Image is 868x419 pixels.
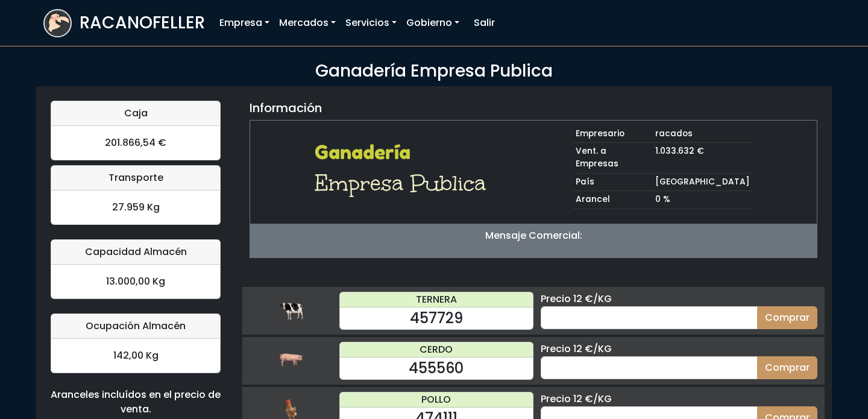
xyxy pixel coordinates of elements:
td: Empresario [573,125,653,143]
a: Servicios [341,11,401,35]
div: Ocupación Almacén [51,314,220,339]
div: Precio 12 €/KG [541,392,817,406]
a: Mercados [274,11,341,35]
td: racados [653,125,752,143]
td: Vent. a Empresas [573,143,653,173]
div: 201.866,54 € [51,126,220,160]
button: Comprar [757,356,817,379]
div: Precio 12 €/KG [541,342,817,356]
a: RACANOFELLER [43,6,205,40]
div: Aranceles incluídos en el precio de venta. [51,388,221,417]
h1: Empresa Publica [315,169,494,198]
h3: RACANOFELLER [80,13,205,33]
div: 455560 [340,358,533,379]
a: Salir [469,11,500,35]
div: 457729 [340,307,533,329]
div: 142,00 Kg [51,339,220,373]
td: País [573,173,653,191]
div: TERNERA [340,292,533,307]
div: Caja [51,101,220,126]
div: CERDO [340,342,533,358]
button: Comprar [757,306,817,329]
div: Precio 12 €/KG [541,292,817,306]
p: Mensaje Comercial: [250,228,817,243]
td: [GEOGRAPHIC_DATA] [653,173,752,191]
div: 27.959 Kg [51,191,220,224]
div: 13.000,00 Kg [51,265,220,298]
td: 1.033.632 € [653,143,752,173]
div: POLLO [340,392,533,408]
h2: Ganadería [315,141,494,164]
h5: Información [250,101,322,115]
td: Arancel [573,191,653,209]
a: Empresa [215,11,274,35]
div: Transporte [51,166,220,191]
div: Capacidad Almacén [51,240,220,265]
h3: Ganadería Empresa Publica [43,61,825,81]
img: ternera.png [279,298,303,323]
td: 0 % [653,191,752,209]
img: cerdo.png [279,348,303,373]
a: Gobierno [401,11,464,35]
img: logoracarojo.png [45,10,71,33]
